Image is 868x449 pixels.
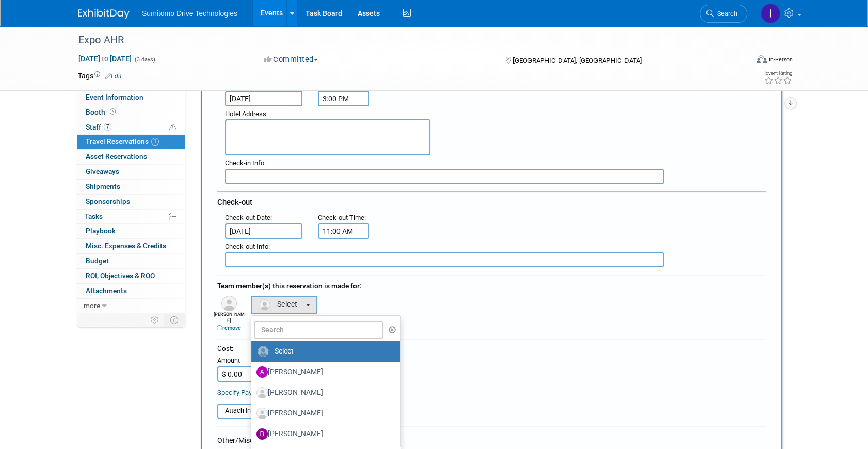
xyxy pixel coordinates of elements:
[77,299,185,313] a: more
[86,182,120,190] span: Shipments
[108,108,118,116] span: Booth not reserved yet
[256,428,268,440] img: B.jpg
[318,214,366,221] small: :
[225,243,268,250] span: Check-out Info
[217,356,292,366] div: Amount
[77,150,185,164] a: Asset Reservations
[217,344,766,354] div: Cost:
[84,301,100,310] span: more
[221,296,237,311] img: Associate-Profile-5.png
[256,426,390,442] label: [PERSON_NAME]
[768,56,793,63] div: In-Person
[78,9,130,19] img: ExhibitDay
[77,120,185,135] a: Staff7
[225,159,266,167] small: :
[77,210,185,224] a: Tasks
[217,435,301,448] div: Other/Misc. Attachments:
[77,239,185,253] a: Misc. Expenses & Credits
[86,137,159,146] span: Travel Reservations
[77,269,185,283] a: ROI, Objectives & ROO
[75,31,732,50] div: Expo AHR
[256,384,390,401] label: [PERSON_NAME]
[77,135,185,149] a: Travel Reservations1
[146,313,164,327] td: Personalize Event Tab Strip
[212,311,246,332] div: [PERSON_NAME]
[77,90,185,105] a: Event Information
[77,224,185,238] a: Playbook
[86,242,166,250] span: Misc. Expenses & Credits
[764,71,792,76] div: Event Rating
[225,214,272,221] small: :
[86,271,155,280] span: ROI, Objectives & ROO
[86,93,143,101] span: Event Information
[225,214,270,221] span: Check-out Date
[85,212,103,220] span: Tasks
[86,227,116,235] span: Playbook
[86,108,118,116] span: Booth
[225,243,270,250] small: :
[761,4,780,23] img: Iram Rincón
[256,364,390,380] label: [PERSON_NAME]
[256,343,390,360] label: -- Select --
[217,198,252,207] span: Check-out
[78,71,122,81] td: Tags
[700,5,747,23] a: Search
[86,197,130,205] span: Sponsorships
[217,325,241,331] a: remove
[256,366,268,378] img: A.jpg
[254,321,383,339] input: Search
[100,55,110,63] span: to
[86,256,109,265] span: Budget
[142,9,237,18] span: Sumitomo Drive Technologies
[256,387,268,398] img: Associate-Profile-5.png
[217,389,289,396] a: Specify Payment Details
[225,110,268,118] small: :
[225,110,266,118] span: Hotel Address
[217,277,766,293] div: Team member(s) this reservation is made for:
[256,405,390,422] label: [PERSON_NAME]
[86,123,111,131] span: Staff
[261,54,322,65] button: Committed
[77,284,185,298] a: Attachments
[151,138,159,146] span: 1
[258,300,304,308] span: -- Select --
[77,254,185,268] a: Budget
[105,73,122,80] a: Edit
[169,123,176,132] span: Potential Scheduling Conflict -- at least one attendee is tagged in another overlapping event.
[714,10,737,18] span: Search
[77,165,185,179] a: Giveaways
[225,159,264,167] span: Check-in Info
[86,286,127,295] span: Attachments
[77,105,185,120] a: Booth
[512,57,641,65] span: [GEOGRAPHIC_DATA], [GEOGRAPHIC_DATA]
[256,408,268,419] img: Associate-Profile-5.png
[78,54,132,63] span: [DATE] [DATE]
[104,123,111,131] span: 7
[258,346,269,357] img: Unassigned-User-Icon.png
[77,180,185,194] a: Shipments
[251,296,317,314] button: -- Select --
[134,56,155,63] span: (3 days)
[86,167,119,175] span: Giveaways
[686,54,793,69] div: Event Format
[6,4,534,15] body: Rich Text Area. Press ALT-0 for help.
[77,195,185,209] a: Sponsorships
[86,152,147,161] span: Asset Reservations
[318,214,364,221] span: Check-out Time
[164,313,185,327] td: Toggle Event Tabs
[757,55,767,63] img: Format-Inperson.png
